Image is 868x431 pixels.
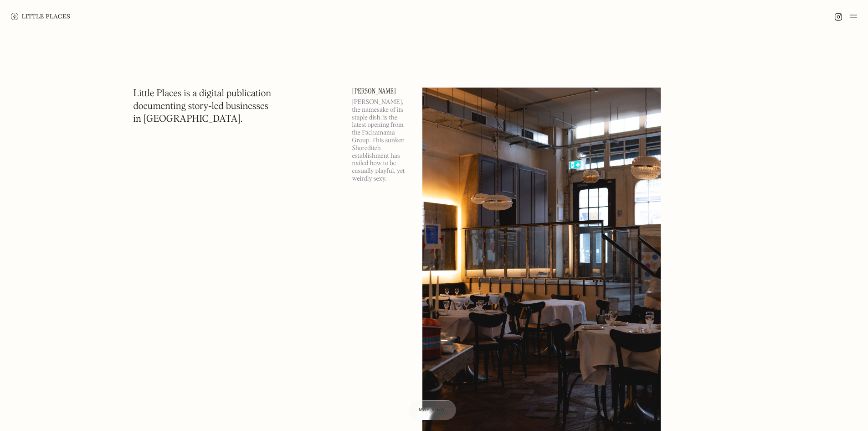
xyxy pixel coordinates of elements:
[419,407,445,412] span: Map view
[408,400,456,420] a: Map view
[134,88,272,126] h1: Little Places is a digital publication documenting story-led businesses in [GEOGRAPHIC_DATA].
[352,99,411,183] p: [PERSON_NAME], the namesake of its staple dish, is the latest opening from the Pachamama Group. T...
[352,88,411,95] a: [PERSON_NAME]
